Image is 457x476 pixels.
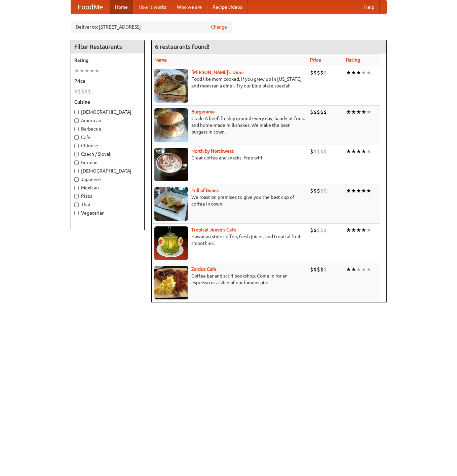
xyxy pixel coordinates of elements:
[154,115,305,135] p: Grade A beef, freshly ground every day, hand-cut fries, and home-made milkshakes. We make the bes...
[74,168,141,174] label: [DEMOGRAPHIC_DATA]
[191,148,234,154] a: North by Northwest
[346,148,351,155] li: ★
[74,201,141,208] label: Thai
[191,227,236,232] a: Tropical Jeeve's Cafe
[191,266,217,272] b: Zardoz Cafe
[323,148,327,155] li: $
[361,226,366,234] li: ★
[74,210,141,216] label: Vegetarian
[361,187,366,194] li: ★
[366,266,371,273] li: ★
[317,187,320,194] li: $
[74,193,141,199] label: Pizza
[74,125,141,132] label: Barbecue
[356,148,361,155] li: ★
[320,226,323,234] li: $
[74,78,141,84] h5: Price
[351,187,356,194] li: ★
[346,57,360,63] a: Rating
[74,152,79,156] input: Czech / Slovak
[74,99,141,105] h5: Cuisine
[154,187,188,221] img: beans.jpg
[89,67,94,74] li: ★
[191,70,244,75] a: [PERSON_NAME]'s Diner
[74,109,141,115] label: [DEMOGRAPHIC_DATA]
[154,76,305,89] p: Food like mom cooked, if you grew up in [US_STATE] and mom ran a diner. Try our blue plate special!
[74,67,79,74] li: ★
[313,266,317,273] li: $
[351,226,356,234] li: ★
[346,266,351,273] li: ★
[356,108,361,116] li: ★
[323,266,327,273] li: $
[74,186,79,190] input: Mexican
[366,108,371,116] li: ★
[317,148,320,155] li: $
[154,194,305,207] p: We roast on premises to give you the best cup of coffee in town.
[74,142,141,149] label: Chinese
[191,188,219,193] a: Full of Beans
[310,187,313,194] li: $
[313,226,317,234] li: $
[323,187,327,194] li: $
[323,226,327,234] li: $
[74,151,141,157] label: Czech / Slovak
[154,226,188,260] img: jeeves.jpg
[351,266,356,273] li: ★
[313,69,317,76] li: $
[74,159,141,166] label: German
[323,108,327,116] li: $
[320,187,323,194] li: $
[351,148,356,155] li: ★
[366,148,371,155] li: ★
[74,160,79,165] input: German
[310,148,313,155] li: $
[346,187,351,194] li: ★
[71,21,232,33] div: Deliver to: [STREET_ADDRESS]
[346,69,351,76] li: ★
[317,108,320,116] li: $
[361,69,366,76] li: ★
[133,0,172,14] a: How it works
[356,226,361,234] li: ★
[320,266,323,273] li: $
[317,226,320,234] li: $
[74,194,79,198] input: Pizza
[74,211,79,215] input: Vegetarian
[313,187,317,194] li: $
[155,43,210,50] ng-pluralize: 6 restaurants found!
[154,69,188,103] img: sallys.jpg
[74,110,79,114] input: [DEMOGRAPHIC_DATA]
[74,127,79,131] input: Barbecue
[320,148,323,155] li: $
[361,266,366,273] li: ★
[74,118,79,123] input: American
[154,57,167,63] a: Name
[317,266,320,273] li: $
[356,187,361,194] li: ★
[74,176,141,183] label: Japanese
[154,148,188,181] img: north.jpg
[154,272,305,286] p: Coffee bar and sci-fi bookshop. Come in for an espresso or a slice of our famous pie.
[361,108,366,116] li: ★
[74,88,78,95] li: $
[323,69,327,76] li: $
[154,266,188,299] img: zardoz.jpg
[154,108,188,142] img: burgerama.jpg
[351,108,356,116] li: ★
[366,226,371,234] li: ★
[88,88,91,95] li: $
[154,154,305,161] p: Great coffee and snacks. Free wifi.
[81,88,84,95] li: $
[313,108,317,116] li: $
[94,67,100,74] li: ★
[310,108,313,116] li: $
[84,88,88,95] li: $
[71,0,110,14] a: FoodMe
[78,88,81,95] li: $
[361,148,366,155] li: ★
